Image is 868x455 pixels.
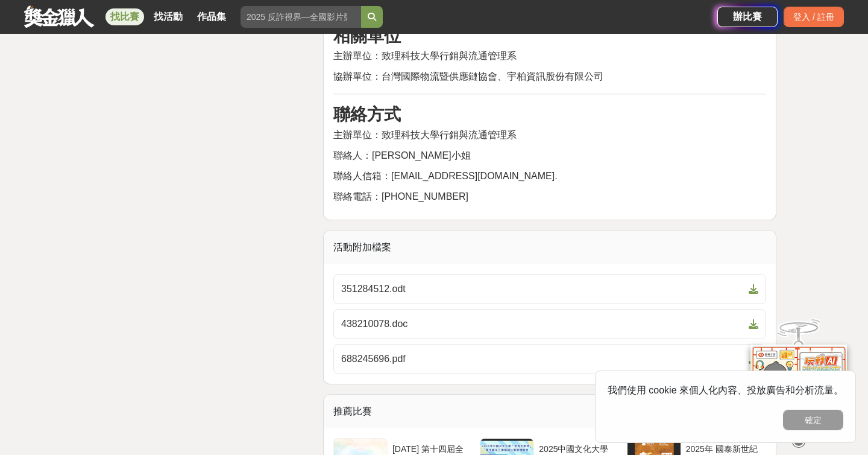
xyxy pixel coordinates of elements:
div: 登入 / 註冊 [784,7,844,27]
input: 2025 反詐視界—全國影片競賽 [241,6,361,28]
span: 聯絡電話：[PHONE_NUMBER] [333,191,468,202]
span: 438210078.doc [341,317,744,331]
img: d2146d9a-e6f6-4337-9592-8cefde37ba6b.png [750,343,847,423]
span: 351284512.odt [341,282,744,296]
span: 我們使用 cookie 來個人化內容、投放廣告和分析流量。 [608,385,843,395]
a: 351284512.odt [333,274,766,304]
a: 辦比賽 [717,7,778,27]
span: 688245696.pdf [341,352,744,366]
span: 主辦單位：致理科技大學行銷與流通管理系 [333,130,517,140]
strong: 相關單位 [333,27,401,45]
div: 推薦比賽 [324,395,776,428]
span: 協辦單位：台灣國際物流暨供應鏈協會、宇柏資訊股份有限公司 [333,71,603,81]
div: 活動附加檔案 [324,231,776,264]
a: 688245696.pdf [333,344,766,374]
span: 聯絡人信箱：[EMAIL_ADDRESS][DOMAIN_NAME]. [333,171,558,181]
button: 確定 [783,410,843,430]
span: 聯絡人：[PERSON_NAME]小姐 [333,150,471,161]
strong: 聯絡方式 [333,105,401,124]
a: 找活動 [149,8,187,25]
span: 主辦單位：致理科技大學行銷與流通管理系 [333,51,517,61]
a: 作品集 [192,8,231,25]
a: 438210078.doc [333,309,766,339]
a: 找比賽 [105,8,144,25]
